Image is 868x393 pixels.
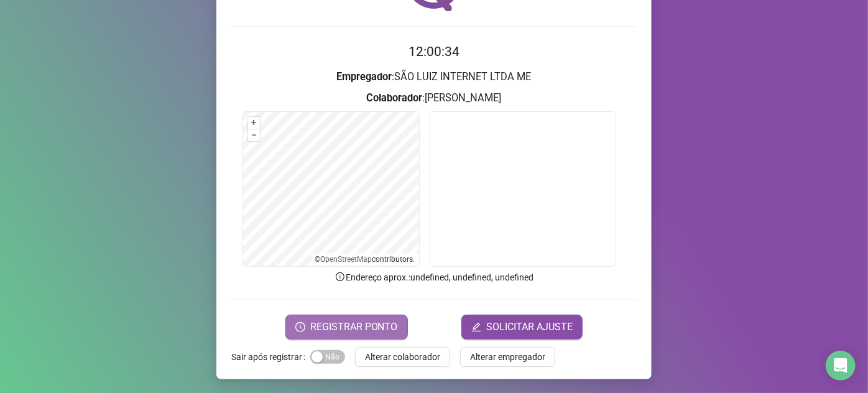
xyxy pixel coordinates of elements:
button: REGISTRAR PONTO [285,315,408,340]
span: SOLICITAR AJUSTE [486,320,573,335]
button: Alterar colaborador [355,347,450,367]
strong: Colaborador [367,92,423,104]
div: Open Intercom Messenger [826,351,856,381]
li: © contributors. [315,255,415,264]
strong: Empregador [337,71,392,83]
p: Endereço aprox. : undefined, undefined, undefined [231,270,637,284]
span: Alterar colaborador [365,350,440,364]
button: editSOLICITAR AJUSTE [461,315,583,340]
time: 12:00:34 [409,44,459,59]
label: Sair após registrar [231,347,310,367]
h3: : SÃO LUIZ INTERNET LTDA ME [231,69,637,85]
button: Alterar empregador [460,347,555,367]
button: + [248,117,260,129]
span: Alterar empregador [470,350,545,364]
a: OpenStreetMap [321,255,372,264]
span: REGISTRAR PONTO [310,320,398,335]
h3: : [PERSON_NAME] [231,90,637,106]
button: – [248,129,260,141]
span: info-circle [335,271,346,282]
span: clock-circle [295,322,305,332]
span: edit [471,322,481,332]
